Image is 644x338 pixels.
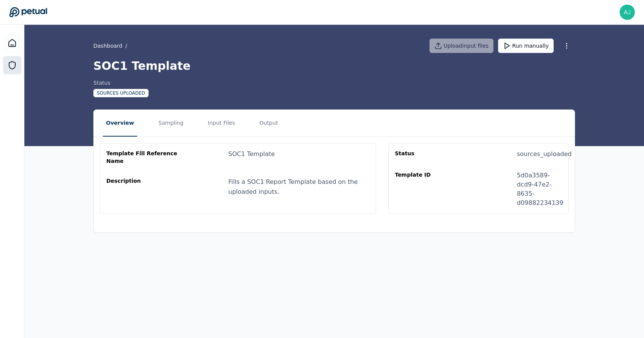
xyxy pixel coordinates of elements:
[155,110,187,137] button: Sampling
[517,150,572,159] div: sources_uploaded
[106,177,179,197] div: Description
[256,110,281,137] button: Output
[93,89,149,97] div: Sources Uploaded
[429,39,493,53] button: Uploadinput files
[9,7,47,18] a: Go to Dashboard
[103,110,137,137] button: Overview
[395,171,468,208] div: Template ID
[228,178,358,195] span: Fills a SOC1 Report Template based on the uploaded inputs.
[517,171,563,208] div: 5d0a3589-dcd9-47e2-8635-d09882234139
[106,150,179,165] div: Template Fill Reference Name
[205,110,238,137] button: Input Files
[228,150,275,165] div: SOC1 Template
[395,150,468,159] div: Status
[93,79,149,87] div: Status
[94,110,575,137] nav: Tabs
[93,42,127,50] div: /
[3,56,21,74] a: SOC
[93,42,122,50] a: Dashboard
[620,5,635,20] img: ajay.rengarajan@snowflake.com
[3,34,21,52] a: Dashboard
[498,39,554,53] button: Run manually
[93,59,575,73] h1: SOC1 Template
